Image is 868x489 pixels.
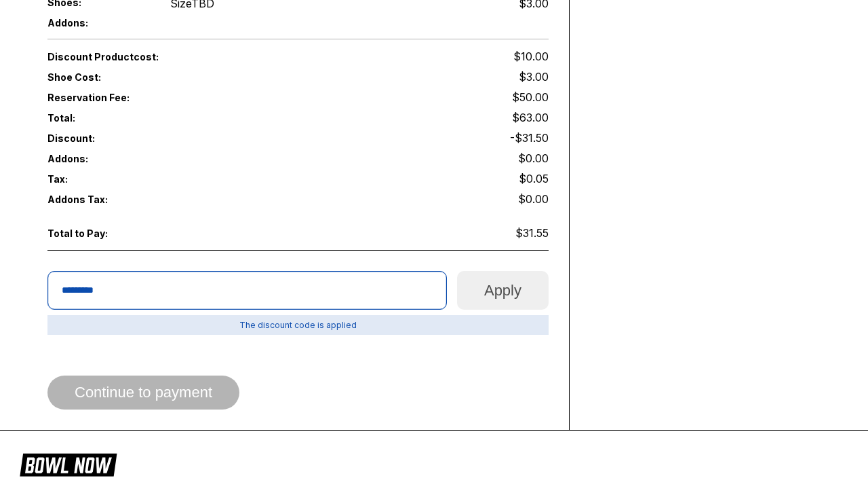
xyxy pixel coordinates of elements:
[47,194,148,205] span: Addons Tax:
[519,70,549,84] span: $3.00
[47,228,148,239] span: Total to Pay:
[47,132,298,144] span: Discount:
[519,172,549,185] span: $0.05
[513,50,549,63] span: $10.00
[47,315,549,335] span: The discount code is applied
[47,153,148,164] span: Addons:
[515,226,549,240] span: $31.55
[47,71,148,83] span: Shoe Cost:
[47,17,148,29] span: Addons:
[512,90,549,104] span: $50.00
[510,131,549,145] span: -$31.50
[518,151,549,165] span: $0.00
[47,173,148,185] span: Tax:
[47,112,298,124] span: Total:
[47,51,298,62] span: Discount Product cost:
[457,271,549,310] button: Apply
[47,92,298,103] span: Reservation Fee:
[512,111,549,124] span: $63.00
[518,192,549,206] span: $0.00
